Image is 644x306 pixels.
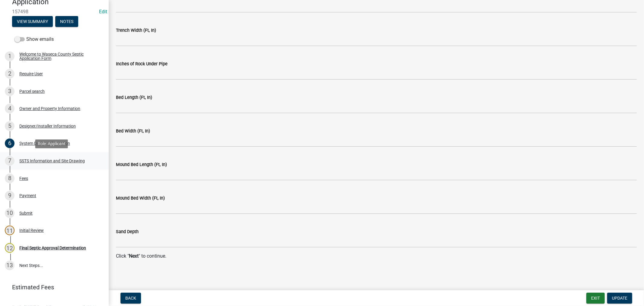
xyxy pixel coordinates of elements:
div: Payment [19,194,36,198]
label: Inches of Rock Under Pipe [116,62,168,66]
div: Role: Applicant [35,139,68,148]
a: Edit [99,9,107,15]
div: Parcel search [19,89,45,93]
span: Back [125,296,136,301]
label: Show emails [14,36,54,43]
a: Estimated Fees [5,281,99,293]
div: Final Septic Approval Determination [19,246,86,250]
strong: Next [129,253,139,259]
div: Require User [19,72,43,76]
div: 12 [5,243,14,253]
div: 2 [5,69,14,79]
button: View Summary [12,16,53,27]
div: 8 [5,174,14,183]
div: Welcome to Waseca County Septic Application Form [19,52,99,60]
button: Notes [55,16,78,27]
wm-modal-confirm: Notes [55,19,78,24]
label: Mound Bed Width (Ft, In) [116,196,165,200]
div: 9 [5,191,14,200]
div: 7 [5,156,14,166]
div: Designer/Installer Information [19,124,76,128]
div: 11 [5,226,14,235]
div: 1 [5,51,14,61]
div: 3 [5,86,14,96]
div: Submit [19,211,33,215]
div: 4 [5,104,14,113]
span: 157498 [12,9,97,15]
div: System Design Information [19,141,70,145]
span: Update [612,296,627,301]
div: 13 [5,261,14,270]
wm-modal-confirm: Edit Application Number [99,9,107,15]
button: Exit [586,293,605,304]
button: Back [120,293,141,304]
label: Bed Length (Ft, In) [116,96,152,100]
div: Initial Review [19,228,44,233]
div: 10 [5,208,14,218]
div: Fees [19,176,28,181]
label: Bed Width (Ft, In) [116,129,150,133]
div: Owner and Property Information [19,106,80,111]
label: Trench Width (Ft, In) [116,28,156,33]
button: Update [607,293,632,304]
label: Mound Bed Length (Ft, In) [116,163,167,167]
div: 6 [5,138,14,148]
div: SSTS Information and Site Drawing [19,159,85,163]
p: Click " " to continue. [116,252,637,260]
wm-modal-confirm: Summary [12,19,53,24]
label: Sand Depth [116,230,139,234]
div: 5 [5,121,14,131]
